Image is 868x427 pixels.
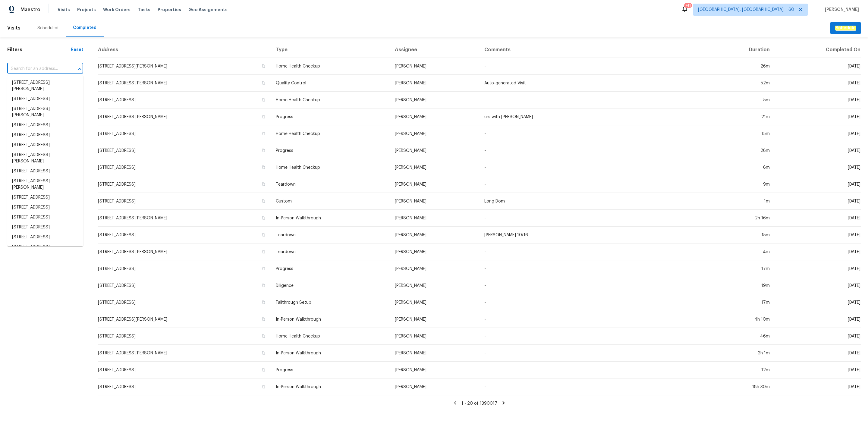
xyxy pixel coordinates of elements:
td: - [480,294,709,311]
button: Copy Address [261,300,266,305]
td: [DATE] [775,75,861,92]
span: Properties [158,7,181,13]
button: Copy Address [261,249,266,254]
button: Copy Address [261,131,266,136]
td: 15m [709,125,775,142]
td: - [480,142,709,159]
span: 1 - 20 of 1390017 [461,401,497,406]
td: Progress [271,108,390,125]
td: 5m [709,92,775,108]
li: [STREET_ADDRESS][PERSON_NAME] [7,176,83,193]
td: 15m [709,227,775,243]
td: - [480,311,709,328]
button: Copy Address [261,232,266,237]
td: [DATE] [775,311,861,328]
button: Copy Address [261,97,266,102]
td: Diligence [271,277,390,294]
button: Copy Address [261,165,266,170]
button: Copy Address [261,198,266,204]
td: - [480,328,709,345]
span: Work Orders [103,7,131,13]
td: [STREET_ADDRESS] [98,378,271,395]
td: [PERSON_NAME] [390,260,480,277]
button: Copy Address [261,80,266,86]
td: urs with [PERSON_NAME] [480,108,709,125]
input: Search for an address... [7,64,66,74]
th: Address [98,42,271,58]
li: [STREET_ADDRESS] [7,203,83,212]
td: [PERSON_NAME] [390,75,480,92]
td: [STREET_ADDRESS] [98,362,271,378]
td: In-Person Walkthrough [271,210,390,227]
td: [DATE] [775,142,861,159]
button: Copy Address [261,333,266,339]
td: [DATE] [775,210,861,227]
button: Schedule [830,22,861,34]
td: [STREET_ADDRESS][PERSON_NAME] [98,210,271,227]
div: Scheduled [37,25,58,31]
button: Copy Address [261,63,266,69]
li: [STREET_ADDRESS] [7,166,83,176]
td: [DATE] [775,328,861,345]
td: 17m [709,294,775,311]
td: - [480,125,709,142]
button: Copy Address [261,384,266,389]
td: [STREET_ADDRESS] [98,227,271,243]
td: [STREET_ADDRESS] [98,159,271,176]
li: [STREET_ADDRESS][PERSON_NAME] [7,104,83,120]
td: [PERSON_NAME] [390,176,480,193]
td: Progress [271,362,390,378]
span: Visits [7,21,20,35]
li: [STREET_ADDRESS] [7,212,83,222]
td: 6m [709,159,775,176]
td: Auto-generated Visit [480,75,709,92]
td: [DATE] [775,378,861,395]
th: Assignee [390,42,480,58]
div: Completed [73,25,96,31]
td: [PERSON_NAME] [390,159,480,176]
h1: Filters [7,47,71,53]
td: Home Health Checkup [271,125,390,142]
td: In-Person Walkthrough [271,378,390,395]
td: - [480,362,709,378]
td: [DATE] [775,294,861,311]
li: [STREET_ADDRESS] [7,222,83,232]
td: Home Health Checkup [271,58,390,75]
td: Progress [271,142,390,159]
td: [STREET_ADDRESS][PERSON_NAME] [98,108,271,125]
td: [STREET_ADDRESS] [98,260,271,277]
td: [STREET_ADDRESS] [98,328,271,345]
td: 1m [709,193,775,210]
li: [STREET_ADDRESS] [7,130,83,140]
td: [DATE] [775,243,861,260]
li: [STREET_ADDRESS] [7,193,83,203]
th: Type [271,42,390,58]
td: [STREET_ADDRESS][PERSON_NAME] [98,75,271,92]
td: [PERSON_NAME] [390,294,480,311]
td: [PERSON_NAME] [390,378,480,395]
td: [DATE] [775,362,861,378]
td: Home Health Checkup [271,92,390,108]
td: [PERSON_NAME] [390,311,480,328]
td: 4m [709,243,775,260]
td: [DATE] [775,345,861,362]
td: [PERSON_NAME] [390,193,480,210]
td: [STREET_ADDRESS] [98,294,271,311]
td: - [480,92,709,108]
td: - [480,159,709,176]
th: Completed On [775,42,861,58]
td: 17m [709,260,775,277]
li: [STREET_ADDRESS][PERSON_NAME] [7,150,83,166]
td: - [480,210,709,227]
td: [PERSON_NAME] [390,277,480,294]
td: Quality Control [271,75,390,92]
td: 19m [709,277,775,294]
em: Schedule [835,26,856,30]
td: [PERSON_NAME] 10/16 [480,227,709,243]
button: Copy Address [261,367,266,372]
div: Reset [71,47,83,53]
td: [PERSON_NAME] [390,243,480,260]
td: [PERSON_NAME] [390,362,480,378]
td: Teardown [271,176,390,193]
td: [DATE] [775,227,861,243]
